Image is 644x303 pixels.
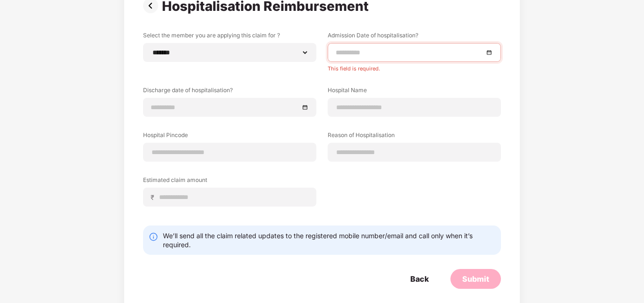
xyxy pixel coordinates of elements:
div: This field is required. [328,62,501,72]
span: ₹ [151,193,158,202]
div: Back [410,274,429,284]
label: Hospital Name [328,86,501,98]
label: Hospital Pincode [143,131,316,143]
label: Estimated claim amount [143,176,316,188]
label: Discharge date of hospitalisation? [143,86,316,98]
label: Admission Date of hospitalisation? [328,31,501,43]
div: We’ll send all the claim related updates to the registered mobile number/email and call only when... [163,231,495,249]
div: Submit [462,274,489,284]
label: Reason of Hospitalisation [328,131,501,143]
img: svg+xml;base64,PHN2ZyBpZD0iSW5mby0yMHgyMCIgeG1sbnM9Imh0dHA6Ly93d3cudzMub3JnLzIwMDAvc3ZnIiB3aWR0aD... [149,232,158,242]
label: Select the member you are applying this claim for ? [143,31,316,43]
